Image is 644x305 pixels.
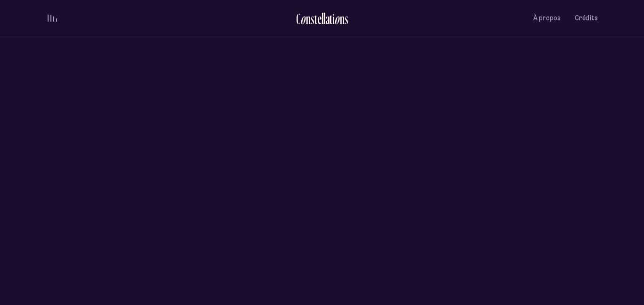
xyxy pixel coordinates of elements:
div: o [300,11,306,26]
div: i [332,11,335,26]
span: Crédits [575,14,598,22]
div: e [317,11,322,26]
div: t [314,11,317,26]
div: l [322,11,323,26]
div: n [306,11,311,26]
div: s [311,11,314,26]
button: Crédits [575,7,598,29]
div: a [325,11,330,26]
button: volume audio [46,13,58,23]
div: l [323,11,325,26]
span: À propos [533,14,561,22]
div: s [345,11,348,26]
div: t [330,11,332,26]
div: n [340,11,345,26]
div: C [296,11,300,26]
button: À propos [533,7,561,29]
div: o [334,11,340,26]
